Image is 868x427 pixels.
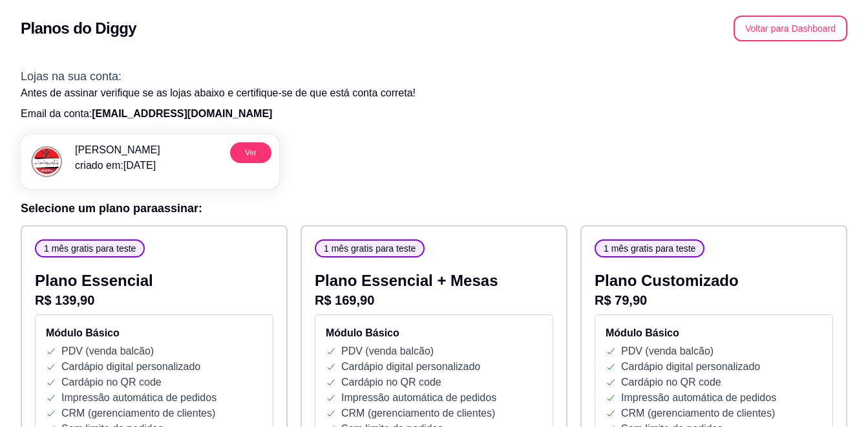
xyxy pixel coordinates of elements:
button: Ver [230,142,271,163]
button: Voltar para Dashboard [734,16,847,41]
p: Email da conta: [21,106,847,122]
img: menu logo [28,142,67,181]
p: Cardápio no QR code [621,375,721,390]
p: PDV (venda balcão) [61,344,154,359]
p: Plano Customizado [595,270,833,291]
span: 1 mês gratis para teste [598,242,701,255]
p: criado em: [DATE] [75,158,160,173]
p: Cardápio no QR code [341,375,441,390]
p: Impressão automática de pedidos [61,390,217,406]
h3: Selecione um plano para assinar : [21,199,847,217]
p: Cardápio digital personalizado [621,359,760,375]
p: CRM (gerenciamento de clientes) [341,406,495,421]
p: R$ 79,90 [595,291,833,309]
p: PDV (venda balcão) [341,344,434,359]
p: PDV (venda balcão) [621,344,714,359]
p: CRM (gerenciamento de clientes) [621,406,775,421]
p: Impressão automática de pedidos [621,390,776,406]
span: 1 mês gratis para teste [319,242,421,255]
h4: Módulo Básico [326,325,542,341]
h4: Módulo Básico [46,325,262,341]
p: Cardápio digital personalizado [61,359,200,375]
span: 1 mês gratis para teste [39,242,141,255]
p: Cardápio no QR code [61,375,162,390]
p: CRM (gerenciamento de clientes) [61,406,215,421]
a: Voltar para Dashboard [734,23,847,34]
p: Antes de assinar verifique se as lojas abaixo e certifique-se de que está conta correta! [21,85,847,101]
p: Plano Essencial [35,270,273,291]
a: menu logo[PERSON_NAME]criado em:[DATE]Ver [21,135,279,189]
h4: Módulo Básico [606,325,822,341]
h3: Lojas na sua conta: [21,67,847,85]
p: Cardápio digital personalizado [341,359,480,375]
p: Impressão automática de pedidos [341,390,496,406]
p: [PERSON_NAME] [75,142,160,158]
h2: Planos do Diggy [21,18,136,39]
p: R$ 169,90 [315,291,553,309]
p: Plano Essencial + Mesas [315,270,553,291]
p: R$ 139,90 [35,291,273,309]
span: [EMAIL_ADDRESS][DOMAIN_NAME] [92,108,272,119]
